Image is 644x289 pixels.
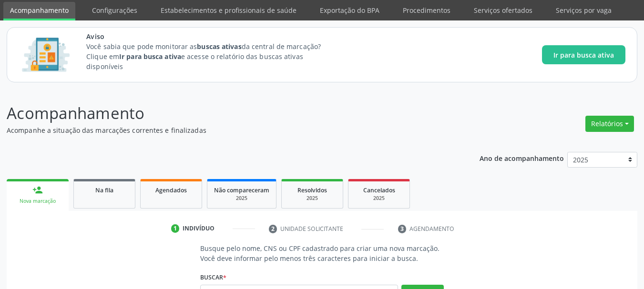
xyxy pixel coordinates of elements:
div: person_add [32,185,43,195]
div: 1 [171,224,180,233]
a: Serviços por vaga [549,2,618,19]
a: Estabelecimentos e profissionais de saúde [154,2,303,19]
span: Resolvidos [297,186,327,194]
div: Indivíduo [183,224,215,233]
a: Configurações [85,2,144,19]
p: Acompanhamento [7,101,448,125]
button: Ir para busca ativa [542,45,625,64]
div: 2025 [214,195,269,202]
p: Busque pelo nome, CNS ou CPF cadastrado para criar uma nova marcação. Você deve informar pelo men... [200,243,444,263]
p: Acompanhe a situação das marcações correntes e finalizadas [7,125,448,135]
a: Serviços ofertados [467,2,539,19]
div: Nova marcação [13,198,62,205]
p: Você sabia que pode monitorar as da central de marcação? Clique em e acesse o relatório das busca... [86,41,338,71]
div: 2025 [288,195,336,202]
span: Agendados [155,186,187,194]
span: Na fila [95,186,113,194]
div: 2025 [355,195,403,202]
a: Procedimentos [396,2,457,19]
a: Acompanhamento [3,2,75,20]
span: Aviso [86,31,338,41]
img: Imagem de CalloutCard [19,33,73,76]
button: Relatórios [585,116,634,132]
p: Ano de acompanhamento [480,152,564,164]
strong: Ir para busca ativa [119,52,181,61]
span: Não compareceram [214,186,269,194]
label: Buscar [200,270,226,285]
span: Cancelados [363,186,395,194]
strong: buscas ativas [197,42,241,51]
span: Ir para busca ativa [553,50,614,60]
a: Exportação do BPA [313,2,386,19]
